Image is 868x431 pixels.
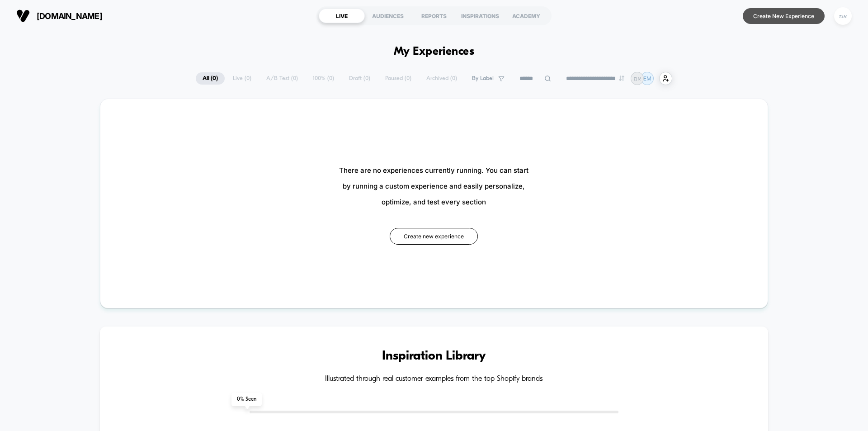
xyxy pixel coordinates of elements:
[336,232,360,242] div: Duration
[390,228,478,245] button: Create new experience
[411,9,457,23] div: REPORTS
[314,232,335,242] div: Current time
[619,76,624,81] img: end
[5,230,19,245] button: Play, NEW DEMO 2025-VEED.mp4
[211,114,232,136] button: Play, NEW DEMO 2025-VEED.mp4
[7,218,438,227] input: Seek
[339,162,528,210] span: There are no experiences currently running. You can start by running a custom experience and easi...
[37,11,102,21] span: [DOMAIN_NAME]
[472,75,494,82] span: By Label
[196,72,225,85] span: All ( 0 )
[831,7,854,25] button: אמ
[457,9,503,23] div: INSPIRATIONS
[14,9,105,23] button: [DOMAIN_NAME]
[127,349,741,364] h3: Inspiration Library
[16,9,30,23] img: Visually logo
[319,9,365,23] div: LIVE
[377,233,405,242] input: Volume
[634,75,641,82] p: אמ
[365,9,411,23] div: AUDIENCES
[503,9,549,23] div: ACADEMY
[643,75,651,82] p: EM
[834,7,852,25] div: אמ
[394,45,475,58] h1: My Experiences
[231,393,262,406] span: 0 % Seen
[743,8,825,24] button: Create New Experience
[127,375,741,384] h4: Illustrated through real customer examples from the top Shopify brands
